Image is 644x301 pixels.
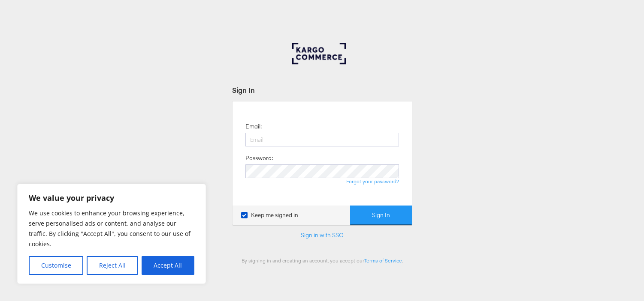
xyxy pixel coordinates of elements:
p: We value your privacy [29,193,194,203]
div: Sign In [232,85,412,95]
p: We use cookies to enhance your browsing experience, serve personalised ads or content, and analys... [29,208,194,249]
label: Password: [245,154,273,162]
a: Forgot your password? [346,178,399,185]
label: Email: [245,122,262,131]
input: Email [245,133,399,146]
label: Keep me signed in [241,211,298,219]
a: Terms of Service [364,257,402,264]
button: Customise [29,256,83,275]
div: By signing in and creating an account, you accept our . [232,257,412,264]
div: We value your privacy [17,184,206,284]
a: Sign in with SSO [301,231,344,239]
button: Reject All [87,256,138,275]
button: Sign In [350,206,412,225]
button: Accept All [142,256,194,275]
